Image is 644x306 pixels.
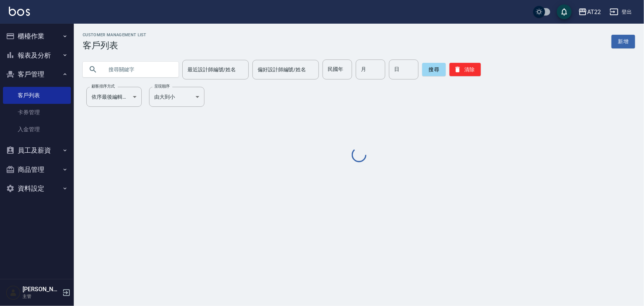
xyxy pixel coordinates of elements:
button: save [557,4,572,19]
div: 依序最後編輯時間 [86,87,142,107]
button: 客戶管理 [3,65,71,84]
button: 資料設定 [3,179,71,198]
h2: Customer Management List [83,33,147,37]
button: 員工及薪資 [3,141,71,160]
p: 主管 [23,293,60,300]
button: 登出 [607,5,635,19]
a: 客戶列表 [3,87,71,104]
a: 入金管理 [3,121,71,138]
a: 卡券管理 [3,104,71,121]
div: AT22 [587,7,601,17]
button: AT22 [575,4,604,20]
input: 搜尋關鍵字 [103,59,173,79]
button: 櫃檯作業 [3,27,71,46]
button: 商品管理 [3,160,71,179]
button: 報表及分析 [3,46,71,65]
img: Person [6,285,21,300]
label: 呈現順序 [154,84,170,89]
button: 搜尋 [422,63,446,76]
div: 由大到小 [149,87,204,107]
img: Logo [9,7,30,16]
a: 新增 [612,35,635,48]
label: 顧客排序方式 [92,84,115,89]
h5: [PERSON_NAME] [23,286,60,293]
button: 清除 [450,63,481,76]
h3: 客戶列表 [83,40,147,51]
